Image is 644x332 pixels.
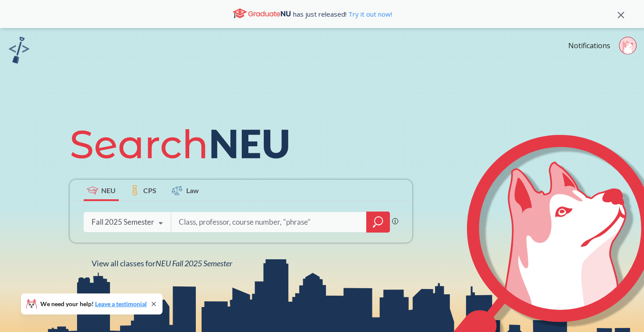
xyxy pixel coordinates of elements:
[40,301,147,307] span: We need your help!
[95,300,147,307] a: Leave a testimonial
[186,185,199,195] span: Law
[101,185,116,195] span: NEU
[366,212,390,233] div: magnifying glass
[373,216,383,228] svg: magnifying glass
[156,258,232,268] span: NEU Fall 2025 Semester
[568,41,610,50] a: Notifications
[178,213,360,231] input: Class, professor, course number, "phrase"
[293,9,392,19] span: has just released!
[143,185,156,195] span: CPS
[92,258,232,268] span: View all classes for
[9,37,29,64] img: sandbox logo
[347,10,392,18] a: Try it out now!
[92,217,154,227] div: Fall 2025 Semester
[9,37,29,66] a: sandbox logo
